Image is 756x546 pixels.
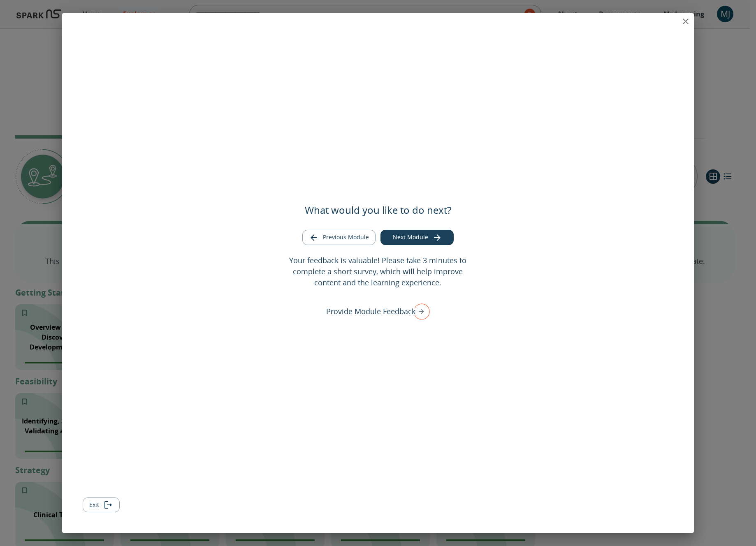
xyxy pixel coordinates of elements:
[83,497,120,513] button: Exit module
[677,13,694,30] button: close
[305,204,451,217] h5: What would you like to do next?
[409,301,430,322] img: right arrow
[380,230,454,245] button: Go to next module
[326,301,430,322] div: Provide Module Feedback
[302,230,376,245] button: Go to previous module
[283,255,473,288] p: Your feedback is valuable! Please take 3 minutes to complete a short survey, which will help impr...
[326,306,415,317] p: Provide Module Feedback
